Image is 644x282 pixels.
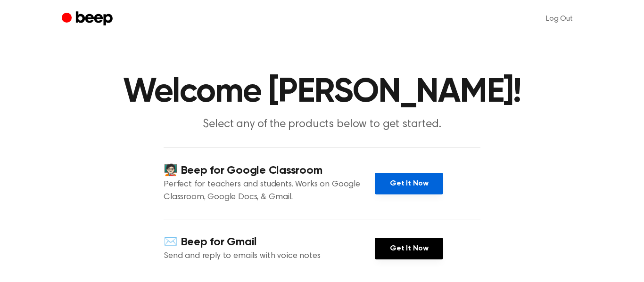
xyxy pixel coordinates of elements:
[62,10,115,28] a: Beep
[164,234,375,250] h4: ✉️ Beep for Gmail
[81,75,563,109] h1: Welcome [PERSON_NAME]!
[375,238,443,259] a: Get It Now
[141,117,503,132] p: Select any of the products below to get started.
[537,8,582,30] a: Log Out
[164,163,375,178] h4: 🧑🏻‍🏫 Beep for Google Classroom
[164,250,375,263] p: Send and reply to emails with voice notes
[164,178,375,204] p: Perfect for teachers and students. Works on Google Classroom, Google Docs, & Gmail.
[375,173,443,194] a: Get It Now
